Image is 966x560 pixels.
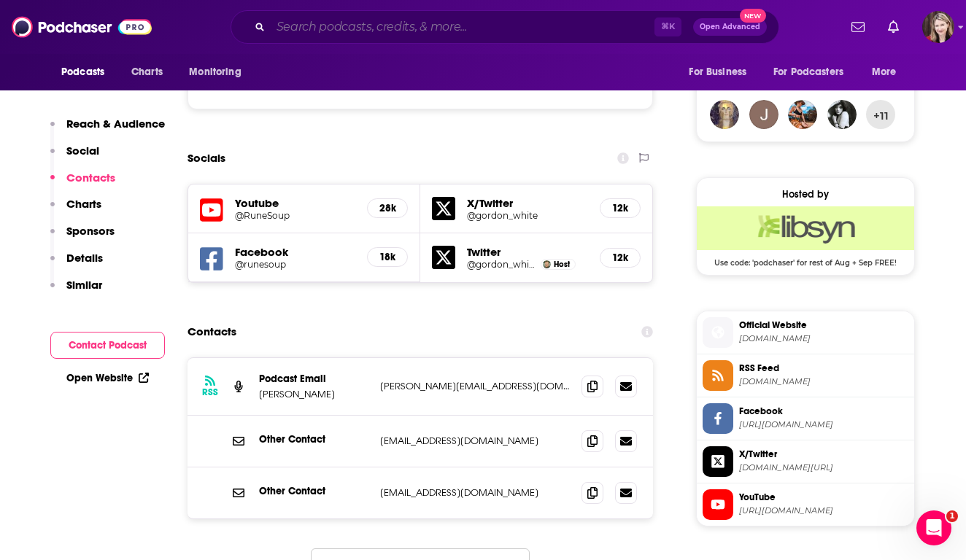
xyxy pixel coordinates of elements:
[380,380,570,392] p: [PERSON_NAME][EMAIL_ADDRESS][DOMAIN_NAME]
[50,224,115,251] button: Sponsors
[689,62,746,82] span: For Business
[739,505,908,516] span: https://www.youtube.com/@RuneSoup
[467,245,588,259] h5: Twitter
[50,144,99,171] button: Social
[235,259,355,270] a: @runesoup
[66,372,149,384] a: Open Website
[788,100,817,129] img: Spiritsmilin
[697,206,914,266] a: Libsyn Deal: Use code: 'podchaser' for rest of Aug + Sep FREE!
[703,489,908,520] a: YouTube[URL][DOMAIN_NAME]
[710,100,739,129] img: duncanbarford
[866,100,895,129] button: +11
[235,245,355,259] h5: Facebook
[740,9,766,23] span: New
[467,196,588,210] h5: X/Twitter
[739,491,908,504] span: YouTube
[259,373,368,385] p: Podcast Email
[51,58,123,86] button: open menu
[380,486,570,499] p: [EMAIL_ADDRESS][DOMAIN_NAME]
[846,15,870,39] a: Show notifications dropdown
[916,510,951,545] iframe: Intercom live chat
[703,317,908,348] a: Official Website[DOMAIN_NAME]
[554,260,570,269] span: Host
[922,11,954,43] button: Show profile menu
[259,433,368,446] p: Other Contact
[122,58,171,86] a: Charts
[882,15,905,39] a: Show notifications dropdown
[703,403,908,434] a: Facebook[URL][DOMAIN_NAME]
[700,23,760,31] span: Open Advanced
[612,202,628,214] h5: 12k
[66,224,115,238] p: Sponsors
[739,319,908,332] span: Official Website
[66,278,102,292] p: Similar
[379,202,395,214] h5: 28k
[189,62,241,82] span: Monitoring
[380,435,570,447] p: [EMAIL_ADDRESS][DOMAIN_NAME]
[259,485,368,497] p: Other Contact
[379,251,395,263] h5: 18k
[179,58,260,86] button: open menu
[654,17,681,36] span: ⌘ K
[202,386,218,398] h3: RSS
[739,333,908,344] span: runesoup.com
[271,15,654,39] input: Search podcasts, credits, & more...
[543,260,551,268] img: Gordon White
[66,117,165,131] p: Reach & Audience
[131,62,163,82] span: Charts
[679,58,765,86] button: open menu
[231,10,779,44] div: Search podcasts, credits, & more...
[12,13,152,41] img: Podchaser - Follow, Share and Rate Podcasts
[50,117,165,144] button: Reach & Audience
[872,62,897,82] span: More
[66,251,103,265] p: Details
[739,405,908,418] span: Facebook
[703,360,908,391] a: RSS Feed[DOMAIN_NAME]
[235,196,355,210] h5: Youtube
[922,11,954,43] img: User Profile
[66,197,101,211] p: Charts
[764,58,865,86] button: open menu
[259,388,368,400] p: [PERSON_NAME]
[739,376,908,387] span: runesoup.libsyn.com
[827,100,857,129] img: LuluIrish
[188,318,236,346] h2: Contacts
[188,144,225,172] h2: Socials
[467,210,588,221] a: @gordon_white
[739,448,908,461] span: X/Twitter
[50,251,103,278] button: Details
[697,206,914,250] img: Libsyn Deal: Use code: 'podchaser' for rest of Aug + Sep FREE!
[697,188,914,201] div: Hosted by
[467,259,537,270] a: @gordon_white
[739,362,908,375] span: RSS Feed
[693,18,767,36] button: Open AdvancedNew
[66,171,115,184] p: Contacts
[61,62,104,82] span: Podcasts
[235,210,355,221] a: @RuneSoup
[739,462,908,473] span: twitter.com/gordon_white
[946,510,958,522] span: 1
[703,446,908,477] a: X/Twitter[DOMAIN_NAME][URL]
[749,100,778,129] img: Jaeavans
[773,62,843,82] span: For Podcasters
[50,332,165,359] button: Contact Podcast
[50,278,102,305] button: Similar
[697,250,914,268] span: Use code: 'podchaser' for rest of Aug + Sep FREE!
[50,171,115,198] button: Contacts
[612,252,628,264] h5: 12k
[50,197,101,224] button: Charts
[862,58,915,86] button: open menu
[922,11,954,43] span: Logged in as galaxygirl
[739,419,908,430] span: https://www.facebook.com/runesoup
[66,144,99,157] p: Social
